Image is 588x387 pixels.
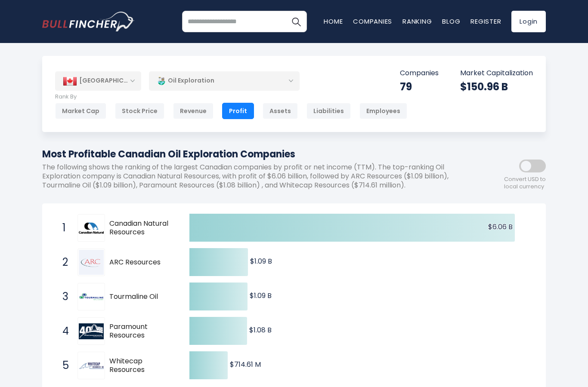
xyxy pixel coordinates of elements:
[222,103,254,119] div: Profit
[400,80,439,93] div: 79
[400,69,439,78] p: Companies
[55,103,106,119] div: Market Cap
[109,219,174,237] span: Canadian Natural Resources
[79,250,104,275] img: ARC Resources
[359,103,407,119] div: Employees
[109,258,174,267] span: ARC Resources
[58,289,67,304] span: 3
[109,322,174,341] span: Paramount Resources
[58,255,67,270] span: 2
[306,103,351,119] div: Liabilities
[250,256,272,266] text: $1.09 B
[442,17,460,26] a: Blog
[79,284,104,309] img: Tourmaline Oil
[58,358,67,373] span: 5
[55,93,407,101] p: Rank By
[488,222,513,232] text: $6.06 B
[402,17,432,26] a: Ranking
[460,69,533,78] p: Market Capitalization
[79,323,104,339] img: Paramount Resources
[55,71,141,90] div: [GEOGRAPHIC_DATA]
[230,359,261,369] text: $714.61 M
[42,12,135,31] img: bullfincher logo
[42,163,468,190] p: The following shows the ranking of the largest Canadian companies by profit or net income (TTM). ...
[504,176,546,190] span: Convert USD to local currency
[79,362,104,369] img: Whitecap Resources
[353,17,392,26] a: Companies
[173,103,214,119] div: Revenue
[115,103,164,119] div: Stock Price
[250,291,272,301] text: $1.09 B
[470,17,501,26] a: Register
[58,324,67,338] span: 4
[149,71,300,91] div: Oil Exploration
[249,325,272,335] text: $1.08 B
[285,11,307,32] button: Search
[79,222,104,234] img: Canadian Natural Resources
[42,12,135,31] a: Go to homepage
[109,357,174,375] span: Whitecap Resources
[460,80,533,93] div: $150.96 B
[42,147,468,161] h1: Most Profitable Canadian Oil Exploration Companies
[511,11,546,32] a: Login
[324,17,343,26] a: Home
[58,221,67,235] span: 1
[263,103,298,119] div: Assets
[109,292,174,301] span: Tourmaline Oil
